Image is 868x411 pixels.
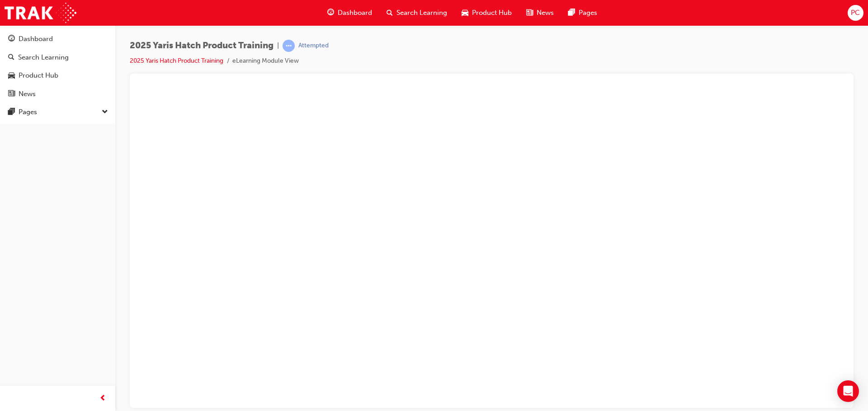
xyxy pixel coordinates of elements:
span: News [537,8,554,18]
button: DashboardSearch LearningProduct HubNews [4,29,112,104]
a: 2025 Yaris Hatch Product Training [130,57,223,65]
span: search-icon [387,7,393,18]
span: news-icon [526,7,533,18]
span: prev-icon [99,393,106,404]
span: | [277,41,279,51]
span: pages-icon [8,108,15,116]
span: search-icon [8,54,14,62]
button: Pages [4,104,112,120]
span: Pages [579,8,597,18]
span: car-icon [462,7,468,18]
a: search-iconSearch Learning [379,4,454,22]
span: down-icon [102,106,108,118]
a: News [4,86,112,102]
img: Trak [5,3,76,23]
a: guage-iconDashboard [320,4,379,22]
span: car-icon [8,72,15,80]
a: pages-iconPages [561,4,604,22]
a: car-iconProduct Hub [454,4,519,22]
span: pages-icon [568,7,575,18]
div: Dashboard [19,34,53,44]
a: Dashboard [4,31,112,47]
div: Product Hub [19,70,58,81]
span: learningRecordVerb_ATTEMPT-icon [283,40,295,52]
span: news-icon [8,90,15,98]
span: guage-icon [8,35,15,43]
span: Search Learning [396,8,447,18]
a: Search Learning [4,49,112,66]
button: PC [848,5,863,21]
div: Pages [19,107,37,117]
div: Attempted [298,42,329,50]
li: eLearning Module View [232,56,299,66]
a: Product Hub [4,67,112,84]
div: Open Intercom Messenger [837,380,859,402]
span: Product Hub [472,8,512,18]
span: PC [851,8,860,18]
span: Dashboard [338,8,372,18]
a: news-iconNews [519,4,561,22]
span: guage-icon [327,7,334,18]
span: 2025 Yaris Hatch Product Training [130,41,274,51]
div: Search Learning [18,52,69,63]
div: News [19,89,36,99]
